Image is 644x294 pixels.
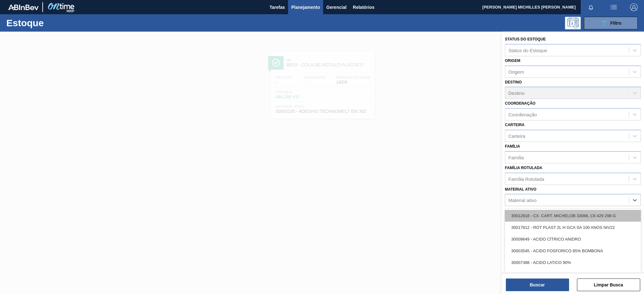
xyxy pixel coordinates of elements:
label: Material ativo [505,187,537,192]
div: Família Rotulada [508,176,544,181]
div: Família [508,155,524,160]
button: Filtro [584,17,638,29]
label: Coordenação [505,101,536,106]
div: 30007388 - ACIDO LATICO 90% [505,257,641,268]
span: Filtro [610,21,622,26]
div: 30012818 - CX. CART. MICHELOB 330ML C6 429 298 G [505,210,641,222]
div: Status do Estoque [508,47,547,53]
div: 30012871 - ACIDO;CITRICO;ANIDRO;;GRANULADO FERMENTA [505,268,641,280]
div: Coordenação [508,112,537,117]
span: Gerencial [326,3,347,11]
button: Notificações [581,3,601,12]
label: Destino [505,80,522,84]
label: Carteira [505,123,524,127]
label: Status do Estoque [505,37,546,41]
span: Planejamento [291,3,320,11]
img: TNhmsLtSVTkK8tSr43FrP2fwEKptu5GPRR3wAAAABJRU5ErkJggg== [8,4,39,10]
div: Carteira [508,133,525,138]
label: Família Rotulada [505,166,542,170]
div: Material ativo [508,198,537,203]
div: 30009649 - ACIDO CÍTRICO ANIDRO [505,233,641,245]
img: userActions [610,3,617,11]
div: Pogramando: nenhum usuário selecionado [565,17,581,29]
span: Tarefas [269,3,285,11]
h1: Estoque [6,19,102,27]
label: Família [505,144,520,149]
div: 30017812 - ROT PLAST 2L H GCA SA 100 ANOS NIV22 [505,222,641,233]
div: 30003545 - ACIDO FOSFORICO 85% BOMBONA [505,245,641,257]
span: Relatórios [353,3,374,11]
div: Origem [508,69,524,74]
img: Logout [630,3,638,11]
label: Origem [505,58,520,63]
